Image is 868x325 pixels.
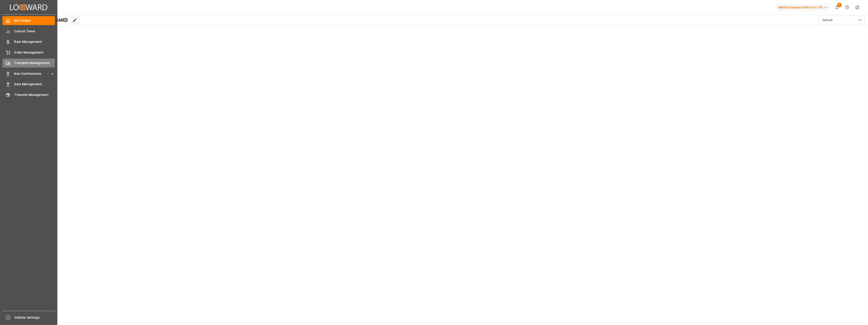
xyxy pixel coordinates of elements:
[3,48,55,57] a: Order Management
[3,16,55,25] a: My Cockpit
[14,39,55,44] span: Rate Management
[3,37,55,46] a: Rate Management
[14,18,55,23] span: My Cockpit
[819,16,865,24] button: open menu
[3,59,55,67] a: Transport Management
[14,50,55,55] span: Order Management
[776,3,832,12] button: Melitta Europa GmbH & Co. KG
[15,315,56,320] span: Sidebar Settings
[3,80,55,89] a: Data Management
[14,61,55,65] span: Transport Management
[14,71,50,76] span: Non Conformance
[14,82,55,87] span: Data Management
[14,29,55,34] span: Control Tower
[832,2,842,13] button: show 8 new notifications
[3,27,55,36] a: Control Tower
[822,18,833,23] span: Default
[837,3,842,7] span: 8
[842,2,852,13] button: Help Center
[3,90,55,99] a: Timeslot Management
[14,93,55,97] span: Timeslot Management
[19,16,68,24] span: Hello [PERSON_NAME]!
[776,4,830,11] div: Melitta Europa GmbH & Co. KG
